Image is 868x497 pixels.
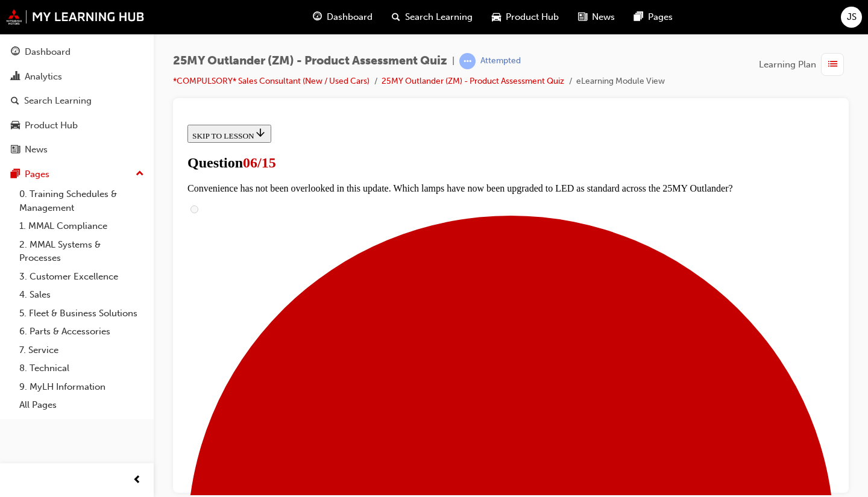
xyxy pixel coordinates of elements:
[25,45,71,59] div: Dashboard
[14,267,149,286] a: 3. Customer Excellence
[492,10,501,25] span: car-icon
[5,39,149,163] button: DashboardAnalyticsSearch LearningProduct HubNews
[14,396,149,414] a: All Pages
[173,76,370,86] a: *COMPULSORY* Sales Consultant (New / Used Cars)
[14,341,149,360] a: 7. Service
[634,10,643,25] span: pages-icon
[405,10,473,24] span: Search Learning
[480,55,521,67] div: Attempted
[452,54,454,68] span: |
[25,119,78,133] div: Product Hub
[313,10,322,25] span: guage-icon
[173,54,447,68] span: 25MY Outlander (ZM) - Product Assessment Quiz
[11,96,19,107] span: search-icon
[828,57,837,72] span: list-icon
[382,76,564,86] a: 25MY Outlander (ZM) - Product Assessment Quiz
[847,10,857,24] span: JS
[11,47,20,58] span: guage-icon
[648,10,673,24] span: Pages
[5,163,149,186] button: Pages
[14,322,149,341] a: 6. Parts & Accessories
[25,167,49,181] div: Pages
[576,75,665,89] li: eLearning Module View
[568,5,624,30] a: news-iconNews
[624,5,682,30] a: pages-iconPages
[759,53,849,76] button: Learning Plan
[14,236,149,267] a: 2. MMAL Systems & Processes
[14,359,149,378] a: 8. Technical
[506,10,559,24] span: Product Hub
[459,53,476,69] span: learningRecordVerb_ATTEMPT-icon
[11,145,20,155] span: news-icon
[24,94,92,108] div: Search Learning
[759,58,816,72] span: Learning Plan
[14,286,149,304] a: 4. Sales
[14,378,149,396] a: 9. MyLH Information
[392,10,400,25] span: search-icon
[5,66,149,88] a: Analytics
[25,143,48,157] div: News
[578,10,587,25] span: news-icon
[482,5,568,30] a: car-iconProduct Hub
[5,5,89,23] button: SKIP TO LESSON
[25,70,62,84] div: Analytics
[303,5,382,30] a: guage-iconDashboard
[14,304,149,323] a: 5. Fleet & Business Solutions
[14,185,149,217] a: 0. Training Schedules & Management
[133,473,142,488] span: prev-icon
[5,114,149,137] a: Product Hub
[5,139,149,161] a: News
[327,10,373,24] span: Dashboard
[5,41,149,63] a: Dashboard
[11,72,20,83] span: chart-icon
[382,5,482,30] a: search-iconSearch Learning
[6,9,145,25] img: mmal
[11,120,20,131] span: car-icon
[11,169,20,180] span: pages-icon
[14,217,149,236] a: 1. MMAL Compliance
[5,90,149,112] a: Search Learning
[10,11,84,20] span: SKIP TO LESSON
[136,166,144,182] span: up-icon
[841,7,862,28] button: JS
[592,10,615,24] span: News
